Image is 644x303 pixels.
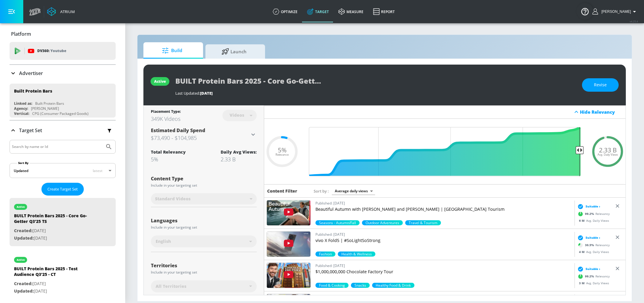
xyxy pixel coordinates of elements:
span: Snacks [351,283,370,288]
img: nF0rqeymxmQ [267,263,310,288]
div: Relevancy [576,210,610,218]
span: Health & Wellness [338,252,375,257]
div: active [17,205,25,208]
span: [DATE] [200,90,213,96]
div: Updated [14,168,28,173]
div: Last Updated: [175,90,576,96]
div: active [154,79,166,84]
div: Vertical: [14,111,29,116]
span: Avg. Daily Views [597,153,618,156]
button: Create Target Set [41,183,84,196]
a: Published: [DATE]vivo X Fold5 | #SoLightSoStrong [315,231,572,252]
div: activeBUILT Protein Bars 2025 - Core Go-Getter Q3'25 TSCreated:[DATE]Updated:[DATE] [10,198,116,246]
h3: $73,490 - $104,985 [151,134,250,142]
span: Suitable › [586,204,600,209]
div: Hide Relevancy [264,105,626,119]
div: Avg. Daily Views [576,218,609,223]
div: 99.2% [405,220,441,225]
p: [DATE] [14,235,97,242]
span: 99.2 % [585,212,595,216]
span: Fashion [315,252,335,257]
label: Sort By [17,161,30,165]
p: [DATE] [14,280,97,288]
img: 1Kzf9YZkXSc [267,200,310,225]
div: Include in your targeting set [151,271,257,274]
p: $1,000,000,000 Chocolate Factory Tour [315,269,572,275]
p: Beautiful Autumn with [PERSON_NAME] and [PERSON_NAME] | [GEOGRAPHIC_DATA] Tourism [315,206,572,212]
p: Advertiser [19,70,43,76]
div: Suitable › [576,235,600,241]
div: Built Protein BarsLinked as:Built Protein BarsAgency:[PERSON_NAME]Vertical:CPG (Consumer Packaged... [10,84,116,118]
button: [PERSON_NAME] [592,8,638,15]
div: Target Set [10,121,116,140]
div: Total Relevancy [151,149,186,155]
div: Daily Avg Views: [221,149,257,155]
span: Sort by [314,188,329,194]
img: F6zXYTpaTP8 [267,232,310,257]
div: Content Type [151,176,257,181]
input: Final Threshold [306,127,584,176]
a: Target [302,1,334,22]
span: 30.5 % [585,243,595,247]
div: Suitable › [576,204,600,210]
p: Published: [DATE] [315,231,572,238]
div: Estimated Daily Spend$73,490 - $104,985 [151,127,257,142]
span: Food & Cooking [315,283,349,288]
p: [DATE] [14,288,97,295]
span: Create Target Set [47,186,78,193]
a: Report [368,1,400,22]
span: 2.33 B [599,147,617,153]
div: CPG (Consumer Packaged Goods) [32,111,89,116]
div: Placement Type: [151,109,181,115]
div: BUILT Protein Bars 2025 - Test Audience Q3'25 - CT [14,266,97,280]
span: Healthy Food & Drink [372,283,414,288]
div: Linked as: [14,101,32,106]
div: 99.2% [315,283,349,288]
span: Outdoor Adventures [362,220,403,225]
div: 30.5% [315,252,335,257]
span: Suitable › [586,267,600,271]
div: Advertiser [10,65,116,82]
div: Videos [227,113,247,118]
span: Revise [594,81,607,89]
div: Platform [10,26,116,42]
a: Atrium [47,7,75,16]
div: Include in your targeting set [151,184,257,187]
span: 5% [278,147,287,153]
p: Published: [DATE] [315,263,572,269]
span: Standard Videos [155,196,191,202]
div: 99.2% [351,283,370,288]
div: Built Protein Bars [14,88,52,94]
div: 2.33 B [221,156,257,163]
div: activeBUILT Protein Bars 2025 - Test Audience Q3'25 - CTCreated:[DATE]Updated:[DATE] [10,251,116,299]
div: Relevancy [576,272,610,281]
span: Created: [14,281,32,286]
div: active [17,258,25,261]
div: Built Protein Bars [35,101,64,106]
p: vivo X Fold5 | #SoLightSoStrong [315,238,572,243]
div: Hide Relevancy [580,109,622,115]
span: Updated: [14,235,34,241]
span: v 4.25.4 [630,20,638,23]
div: Languages [151,218,257,223]
span: Suitable › [586,235,600,240]
span: Relevance [275,153,289,156]
button: Open Resource Center [577,3,593,20]
input: Search by name or Id [12,143,102,151]
a: measure [334,1,368,22]
div: All Territories [151,280,257,292]
div: Avg. Daily Views [576,250,609,254]
div: English [151,235,257,247]
span: login as: ashley.jan@zefr.com [599,10,631,14]
div: 99.2% [362,220,403,225]
p: Platform [11,31,31,37]
p: Target Set [19,127,42,134]
div: Include in your targeting set [151,226,257,229]
p: Youtube [50,48,66,54]
div: Average daily views [332,187,375,195]
div: 5.5% [338,252,375,257]
p: DV360: [37,48,66,54]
